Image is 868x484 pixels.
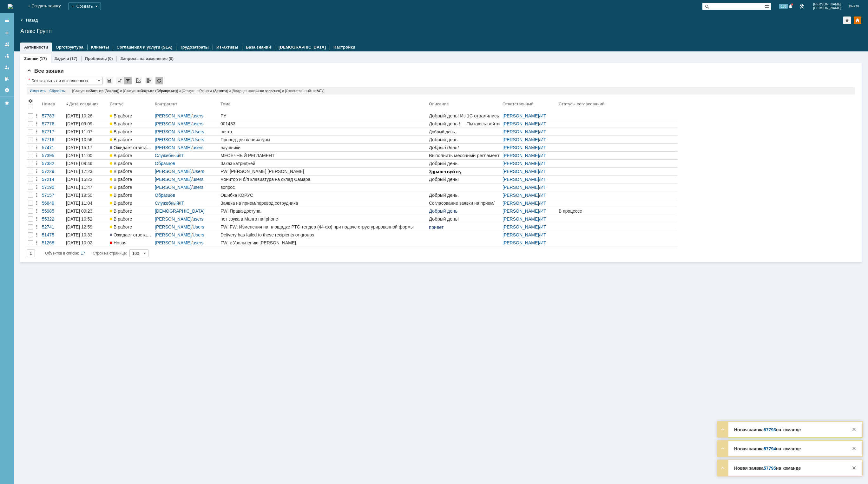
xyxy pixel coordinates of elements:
[764,427,776,432] a: 57793
[124,77,132,84] div: Фильтрация...
[65,144,109,151] a: [DATE] 15:17
[41,223,65,231] a: 52741
[180,45,209,50] a: Трудозатраты
[66,137,92,142] div: [DATE] 10:56
[219,176,428,183] a: монитор и б/п клавиатура на склад Самара
[66,169,92,174] div: [DATE] 17:23
[69,87,852,95] div: [Статус: не ] и [Статус: не ] и [Статус: не ] и [Ведущая заявка: ] и [Ответственный: не ]
[65,191,109,199] a: [DATE] 19:50
[219,97,428,112] th: Тема
[41,120,65,128] a: 57776
[220,177,426,182] div: монитор и б/п клавиатура на склад Самара
[39,56,47,61] div: (17)
[109,152,154,159] a: В работе
[155,209,205,219] a: [DEMOGRAPHIC_DATA][PERSON_NAME]
[843,17,851,24] div: Добавить в избранное
[33,55,55,60] span: серверов
[65,183,109,191] a: [DATE] 11:47
[109,183,154,191] a: В работе
[42,153,63,158] div: 57395
[41,191,65,199] a: 57157
[135,77,142,84] div: Скопировать ссылку на список
[116,77,124,84] div: Сортировка...
[15,10,25,15] span: Tape
[110,145,173,150] span: Ожидает ответа контрагента
[41,239,65,247] a: 51268
[66,240,92,245] div: [DATE] 10:02
[145,77,153,84] div: Экспорт списка
[219,152,428,159] a: МЕСЯЧНЫЙ РЕГЛАМЕНТ
[41,215,65,223] a: 55322
[42,169,63,174] div: 57229
[220,137,426,142] div: Провод для клавиатуры
[219,223,428,231] a: FW: FW: Изменения на площадке РТС-тендер (44-фз) при подаче структурированной формы заявки
[155,193,191,203] a: Образцов [PERSON_NAME]
[155,201,179,206] a: Служебный
[110,102,124,106] div: Статус
[155,102,179,106] div: Контрагент
[42,121,63,126] div: 57776
[503,201,539,206] a: [PERSON_NAME]
[66,224,92,229] div: [DATE] 12:59
[66,209,92,214] div: [DATE] 09:23
[193,121,203,126] a: users
[503,240,539,245] a: [PERSON_NAME]
[219,120,428,128] a: 001483
[765,3,771,9] span: Расширенный поиск
[501,97,557,112] th: Ответственный
[8,4,13,9] a: Перейти на домашнюю страницу
[220,224,426,229] div: FW: FW: Изменения на площадке РТС-тендер (44-фз) при подаче структурированной формы заявки
[503,161,539,166] a: [PERSON_NAME]
[540,169,546,174] a: ИТ
[120,56,168,61] a: Запросы на изменение
[41,152,65,159] a: 57395
[15,36,69,51] span: Z:\Отдел продаж\Ценообразование
[66,201,92,206] div: [DATE] 11:04
[27,10,30,15] span: C
[220,193,426,198] div: Ошибка КОРУС
[70,56,77,61] div: (17)
[220,216,426,222] div: нет звука в Манго на Iphone
[540,185,546,190] a: ИТ
[110,169,132,174] span: В работе
[540,137,546,142] a: ИТ
[219,199,428,207] a: Заявка на прием/перевод сотрудника
[28,27,48,32] span: Windows
[42,232,63,237] div: 51475
[155,216,191,222] a: [PERSON_NAME]
[141,89,177,93] span: Закрыта (Обращение)
[109,239,154,247] a: Новая
[220,185,426,190] div: вопрос
[503,224,539,229] a: [PERSON_NAME]
[41,199,65,207] a: 56849
[55,56,69,61] a: Задачи
[193,113,203,118] a: users
[3,118,72,123] span: Переключение между
[540,113,546,118] a: ИТ
[219,231,428,239] a: Delivery has failed to these recipients or groups
[109,223,154,231] a: В работе
[41,144,65,151] a: 57471
[503,169,539,174] a: [PERSON_NAME]
[8,36,17,41] span: 1.
[503,145,539,150] a: [PERSON_NAME]
[20,28,862,34] div: Атекс Групп
[42,137,63,142] div: 57716
[110,113,132,118] span: В работе
[154,97,219,112] th: Контрагент
[220,129,426,134] div: почта
[220,102,231,106] div: Тема
[540,193,546,198] a: ИТ
[109,199,154,207] a: В работе
[193,145,203,150] a: users
[540,153,546,158] a: ИТ
[65,239,109,247] a: [DATE] 10:02
[2,51,12,61] a: Заявки в моей ответственности
[540,201,546,206] a: ИТ
[109,144,154,151] a: Ожидает ответа контрагента
[540,240,546,245] a: ИТ
[168,56,174,61] div: (0)
[109,231,154,239] a: Ожидает ответа контрагента
[155,177,191,182] a: [PERSON_NAME]
[109,112,154,120] a: В работе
